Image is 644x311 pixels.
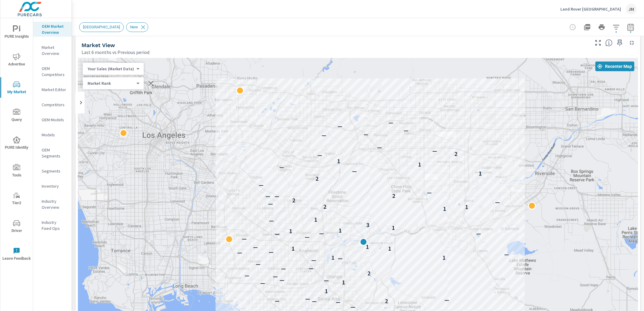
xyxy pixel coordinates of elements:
[325,287,328,295] p: 1
[2,136,31,151] span: PURE Identity
[2,164,31,179] span: Tools
[465,203,468,211] p: 1
[432,147,437,154] p: —
[42,44,67,56] p: Market Overview
[33,43,72,58] div: Market Overview
[314,216,317,223] p: 1
[268,248,273,255] p: —
[598,64,632,69] span: Recenter Map
[627,38,637,48] button: Minimize Widget
[2,53,31,68] span: Advertise
[309,265,313,272] p: —
[443,254,446,261] p: 1
[42,147,67,159] p: OEM Segments
[610,21,622,33] button: Apply Filters
[33,167,72,176] div: Segments
[322,132,326,139] p: —
[33,182,72,191] div: Inventory
[2,109,31,123] span: Query
[377,144,382,151] p: —
[335,298,340,306] p: —
[127,25,142,29] span: New
[42,198,67,210] p: Industry Overview
[292,245,295,252] p: 1
[269,217,274,224] p: —
[596,21,608,33] button: Print Report
[0,18,33,268] div: nav menu
[33,218,72,233] div: Industry Fixed Ops
[126,22,148,32] div: New
[363,131,368,138] p: —
[2,247,31,262] span: Leave Feedback
[2,81,31,96] span: My Market
[418,161,421,168] p: 1
[256,260,261,268] p: —
[476,230,481,237] p: —
[495,198,500,206] p: —
[42,132,67,138] p: Models
[427,189,432,196] p: —
[33,64,72,79] div: OEM Competitors
[83,66,139,72] div: Your Sales (Market Data)
[42,117,67,123] p: OEM Models
[253,243,258,251] p: —
[242,235,247,242] p: —
[305,295,310,302] p: —
[279,276,284,284] p: —
[595,62,634,71] button: Recenter Map
[444,296,449,303] p: —
[289,227,292,235] p: 1
[33,22,72,37] div: OEM Market Overview
[305,233,309,240] p: —
[403,127,408,134] p: —
[82,49,149,56] p: Last 6 months vs Previous period
[33,100,72,109] div: Competitors
[337,157,340,165] p: 1
[388,245,391,252] p: 1
[2,25,31,40] span: PURE Insights
[42,183,67,189] p: Inventory
[82,42,115,48] h5: Market View
[42,65,67,78] p: OEM Competitors
[443,205,446,212] p: 1
[265,192,270,200] p: —
[275,297,280,304] p: —
[273,273,277,280] p: —
[316,175,319,182] p: 2
[319,230,324,237] p: —
[324,277,329,284] p: —
[33,85,72,94] div: Market Editor
[479,170,482,177] p: 1
[385,297,388,305] p: 2
[366,243,369,250] p: 1
[392,224,395,231] p: 1
[275,230,280,237] p: —
[244,272,249,279] p: —
[237,249,242,256] p: —
[83,81,139,86] div: Your Sales (Market Data)
[33,130,72,139] div: Models
[332,254,335,261] p: 1
[42,102,67,108] p: Competitors
[366,221,369,229] p: 3
[367,270,370,277] p: 2
[279,163,284,171] p: —
[323,203,326,210] p: 2
[42,23,67,35] p: OEM Market Overview
[626,4,637,14] div: JM
[281,265,286,272] p: —
[593,38,603,48] button: Make Fullscreen
[311,256,316,264] p: —
[392,192,395,199] p: 2
[274,192,279,200] p: —
[317,151,322,159] p: —
[338,255,342,262] p: —
[33,115,72,124] div: OEM Models
[337,122,342,130] p: —
[258,181,263,188] p: —
[581,21,593,33] button: "Export Report to PDF"
[560,6,621,12] p: Land Rover [GEOGRAPHIC_DATA]
[33,145,72,160] div: OEM Segments
[42,219,67,231] p: Industry Fixed Ops
[615,38,625,48] span: Save this to your personalized report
